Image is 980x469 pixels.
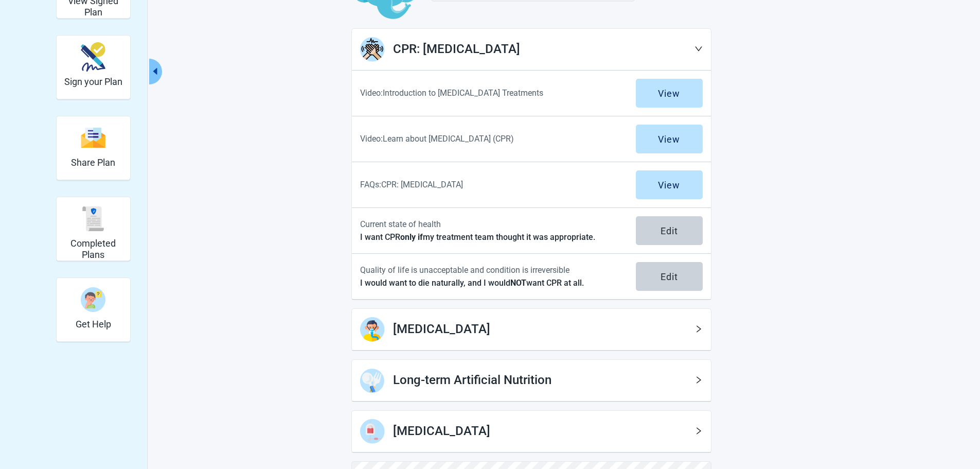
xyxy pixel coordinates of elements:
h2: Sign your Plan [64,76,122,88]
strong: NOT [510,278,526,288]
span: right [694,325,703,333]
div: Completed Plans [56,197,131,261]
div: Edit [661,271,678,282]
div: Sign your Plan [56,35,131,99]
button: Collapse menu [149,59,162,84]
span: caret-left [150,66,160,76]
p: Video: Introduction to [MEDICAL_DATA] Treatments [360,86,623,99]
button: View [636,79,703,108]
p: Video: Learn about [MEDICAL_DATA] (CPR) [360,132,623,145]
div: View [658,134,680,144]
button: View [636,170,703,199]
h2: Get Help [76,319,111,330]
h1: [MEDICAL_DATA] [393,320,694,339]
h1: [MEDICAL_DATA] [393,422,694,441]
img: Step Icon [360,37,385,62]
button: Edit [636,216,703,245]
img: Get Help [81,287,105,312]
img: Completed Plans [81,206,105,231]
h2: Share Plan [71,157,115,168]
p: Current state of health [360,218,623,231]
button: View [636,125,703,153]
label: I want CPR my treatment team thought it was appropriate. [360,232,595,242]
img: Share Plan [81,127,105,149]
img: Sign your Plan [81,42,105,72]
div: Share Plan [56,116,131,180]
div: Get Help [56,277,131,342]
h1: CPR: [MEDICAL_DATA] [393,40,694,59]
div: View [658,180,680,190]
p: FAQs: CPR: [MEDICAL_DATA] [360,178,623,191]
strong: only if [400,232,423,242]
p: Quality of life is unacceptable and condition is irreversible [360,264,623,276]
span: right [694,376,703,384]
img: Step Icon [360,419,385,444]
span: down [694,45,703,53]
div: Edit [661,225,678,236]
h1: Long-term Artificial Nutrition [393,371,694,390]
img: Step Icon [360,317,385,342]
img: Step Icon [360,368,385,393]
label: I would want to die naturally, and I would want CPR at all. [360,278,584,288]
button: Edit [636,262,703,291]
div: View [658,88,680,98]
h2: Completed Plans [61,238,126,260]
span: right [694,427,703,435]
